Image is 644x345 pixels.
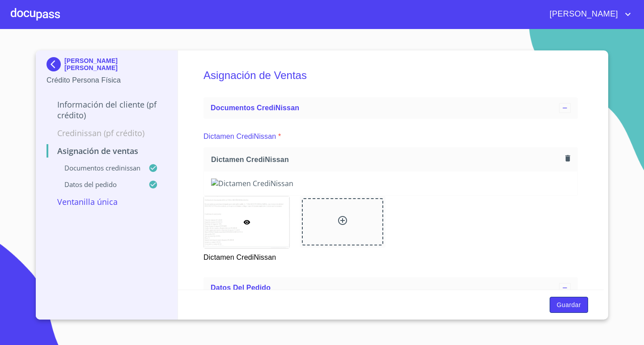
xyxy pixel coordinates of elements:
img: Dictamen CrediNissan [211,179,570,188]
span: Guardar [557,299,581,311]
p: Credinissan (PF crédito) [47,128,167,138]
p: Datos del pedido [47,180,148,189]
p: Documentos CrediNissan [47,163,148,172]
p: Dictamen CrediNissan [203,249,289,263]
p: Dictamen CrediNissan [203,131,276,142]
p: Asignación de Ventas [47,145,167,156]
div: [PERSON_NAME] [PERSON_NAME] [47,57,167,75]
p: Información del cliente (PF crédito) [47,99,167,121]
div: Documentos CrediNissan [203,97,578,119]
span: Documentos CrediNissan [211,104,299,112]
h5: Asignación de Ventas [203,57,578,94]
button: Guardar [550,297,588,313]
img: Docupass spot blue [47,57,64,71]
p: [PERSON_NAME] [PERSON_NAME] [64,57,167,71]
div: Datos del pedido [203,277,578,299]
span: [PERSON_NAME] [543,7,623,21]
span: Dictamen CrediNissan [211,155,562,164]
p: Ventanilla única [47,196,167,207]
p: Crédito Persona Física [47,75,167,86]
span: Datos del pedido [211,284,271,291]
button: account of current user [543,7,633,21]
